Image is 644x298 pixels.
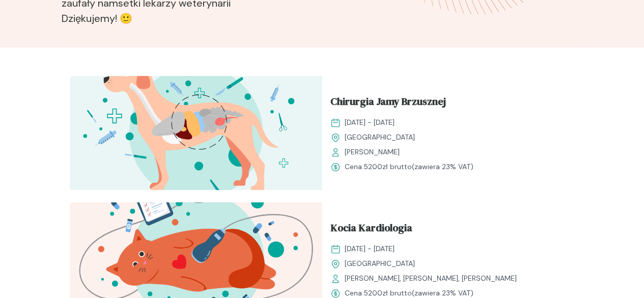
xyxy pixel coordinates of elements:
img: aHfRokMqNJQqH-fc_ChiruJB_T.svg [70,76,322,190]
span: Kocia Kardiologia [330,220,412,239]
span: [DATE] - [DATE] [345,117,395,128]
span: Cena: (zawiera 23% VAT) [345,161,473,172]
span: 5200 zł brutto [363,162,412,171]
span: [GEOGRAPHIC_DATA] [345,132,415,143]
span: 5200 zł brutto [363,288,412,297]
span: Chirurgia Jamy Brzusznej [330,94,446,113]
a: Chirurgia Jamy Brzusznej [330,94,567,113]
a: Kocia Kardiologia [330,220,567,239]
span: [PERSON_NAME] [345,147,400,157]
span: [GEOGRAPHIC_DATA] [345,258,415,269]
span: [DATE] - [DATE] [345,243,395,254]
span: [PERSON_NAME], [PERSON_NAME], [PERSON_NAME] [345,273,517,284]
